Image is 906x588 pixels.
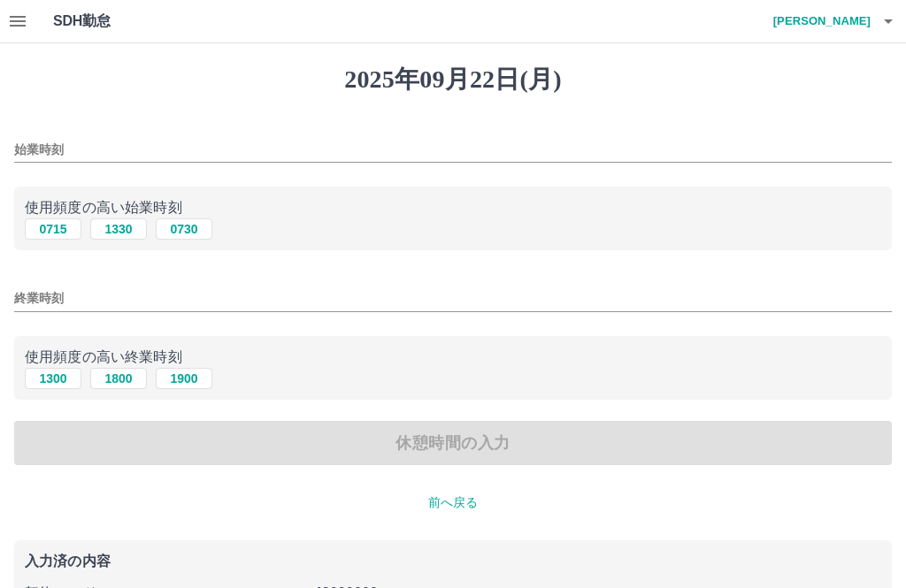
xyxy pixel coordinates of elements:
[156,218,212,240] button: 0730
[25,368,81,389] button: 1300
[25,554,881,569] p: 入力済の内容
[25,218,81,240] button: 0715
[90,218,147,240] button: 1330
[14,65,892,95] h1: 2025年09月22日(月)
[14,493,892,512] p: 前へ戻る
[156,368,212,389] button: 1900
[25,197,881,218] p: 使用頻度の高い始業時刻
[25,347,881,368] p: 使用頻度の高い終業時刻
[90,368,147,389] button: 1800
